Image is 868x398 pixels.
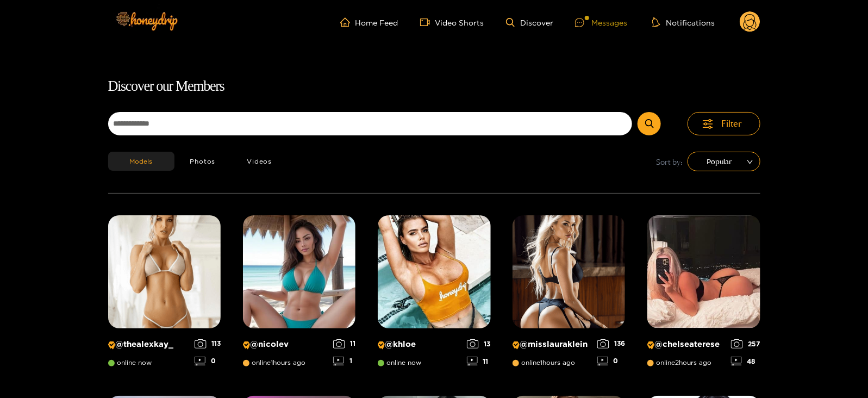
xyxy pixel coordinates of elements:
div: 0 [597,357,626,366]
a: Creator Profile Image: khloe@khloeonline now1311 [378,215,491,374]
button: Models [108,152,174,171]
p: @ chelseaterese [647,339,726,350]
div: 1 [333,357,356,366]
a: Creator Profile Image: nicolev@nicolevonline1hours ago111 [243,215,356,374]
a: Creator Profile Image: thealexkay_@thealexkay_online now1130 [108,215,221,374]
div: 13 [467,339,491,349]
span: online now [108,359,152,366]
img: Creator Profile Image: thealexkay_ [108,215,221,328]
div: 48 [731,357,760,366]
a: Video Shorts [420,17,484,27]
span: video-camera [420,17,435,27]
h1: Discover our Members [108,75,760,98]
img: Creator Profile Image: chelseaterese [647,215,760,328]
a: Discover [506,18,553,27]
span: online 2 hours ago [647,359,712,366]
button: Notifications [649,17,718,28]
div: 11 [333,339,356,349]
span: Popular [696,153,752,170]
button: Photos [174,152,232,171]
span: Sort by: [657,156,683,168]
a: Creator Profile Image: chelseaterese@chelseatereseonline2hours ago25748 [647,215,760,374]
button: Submit Search [638,112,661,135]
div: 136 [597,339,626,349]
p: @ nicolev [243,339,328,350]
img: Creator Profile Image: khloe [378,215,491,328]
div: Messages [575,16,627,29]
span: Filter [722,117,742,130]
button: Videos [231,152,288,171]
a: Creator Profile Image: misslauraklein@misslaurakleinonline1hours ago1360 [513,215,626,374]
p: @ khloe [378,339,461,350]
a: Home Feed [340,17,398,27]
div: 0 [195,357,221,366]
div: 11 [467,357,491,366]
button: Filter [688,112,760,135]
span: online 1 hours ago [243,359,306,366]
div: sort [688,152,760,171]
img: Creator Profile Image: nicolev [243,215,356,328]
div: 257 [731,339,760,349]
p: @ misslauraklein [513,339,592,350]
div: 113 [195,339,221,349]
p: @ thealexkay_ [108,339,189,350]
img: Creator Profile Image: misslauraklein [513,215,626,328]
span: online now [378,359,422,366]
span: online 1 hours ago [513,359,576,366]
span: home [340,17,355,27]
